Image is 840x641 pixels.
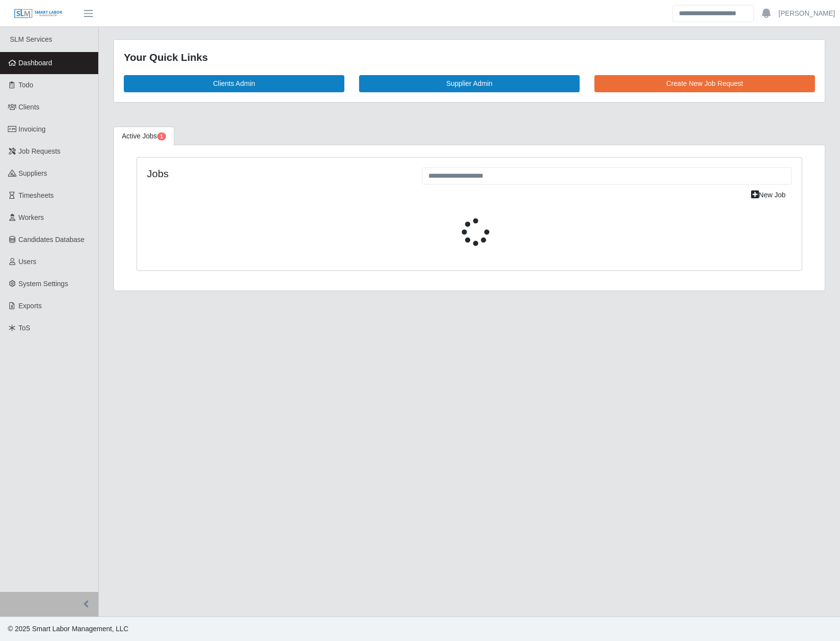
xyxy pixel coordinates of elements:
[19,302,42,310] span: Exports
[14,8,63,19] img: SLM Logo
[10,35,52,43] span: SLM Services
[147,167,407,180] h4: Jobs
[113,127,174,146] a: Active Jobs
[594,75,815,92] a: Create New Job Request
[157,133,166,140] span: Pending Jobs
[672,5,754,22] input: Search
[124,50,815,65] div: Your Quick Links
[779,8,835,19] a: [PERSON_NAME]
[19,236,85,243] span: Candidates Database
[19,103,40,111] span: Clients
[19,191,54,199] span: Timesheets
[19,324,30,332] span: ToS
[19,147,61,155] span: Job Requests
[124,75,344,92] a: Clients Admin
[19,59,53,67] span: Dashboard
[19,81,33,89] span: Todo
[19,125,46,133] span: Invoicing
[19,214,44,221] span: Workers
[745,187,792,204] a: New Job
[19,280,68,288] span: System Settings
[8,625,128,633] span: © 2025 Smart Labor Management, LLC
[359,75,580,92] a: Supplier Admin
[19,169,47,177] span: Suppliers
[19,258,37,266] span: Users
